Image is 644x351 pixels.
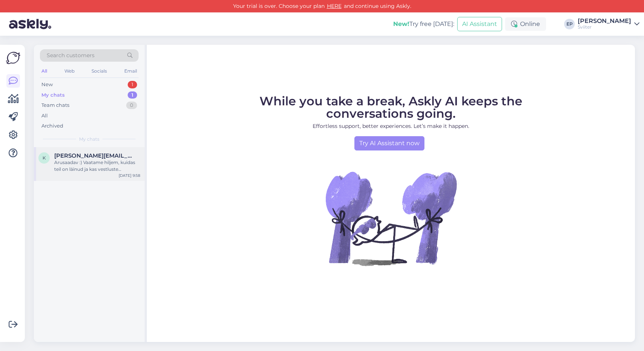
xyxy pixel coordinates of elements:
div: Archived [41,122,63,130]
div: Socials [90,66,108,76]
div: 1 [128,91,137,99]
span: Search customers [47,52,95,59]
div: 0 [126,102,137,109]
div: Online [505,17,546,31]
div: All [41,112,48,120]
p: Effortless support, better experiences. Let’s make it happen. [225,122,557,130]
button: AI Assistant [457,17,502,31]
span: While you take a break, Askly AI keeps the conversations going. [259,94,522,121]
div: 1 [128,81,137,88]
div: My chats [41,91,65,99]
div: All [40,66,49,76]
div: New [41,81,53,88]
div: Team chats [41,102,69,109]
img: No Chat active [323,150,459,286]
a: [PERSON_NAME]Sviiter [578,18,639,30]
div: Email [123,66,139,76]
div: Web [63,66,76,76]
div: [DATE] 9:58 [119,173,140,178]
img: Askly Logo [6,51,20,65]
span: katre@askly.me [54,152,133,159]
div: Try free [DATE]: [393,20,454,29]
div: Arusaadav :) Vaatame hiljem, kuidas teil on läinud ja kas vestluste [PERSON_NAME] hakkab tõusma. ... [54,159,140,173]
a: Try AI Assistant now [354,136,424,150]
a: HERE [325,3,344,9]
span: k [43,155,46,161]
div: EP [564,19,575,29]
span: My chats [79,136,99,143]
b: New! [393,20,409,27]
div: [PERSON_NAME] [578,18,631,24]
div: Sviiter [578,24,631,30]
